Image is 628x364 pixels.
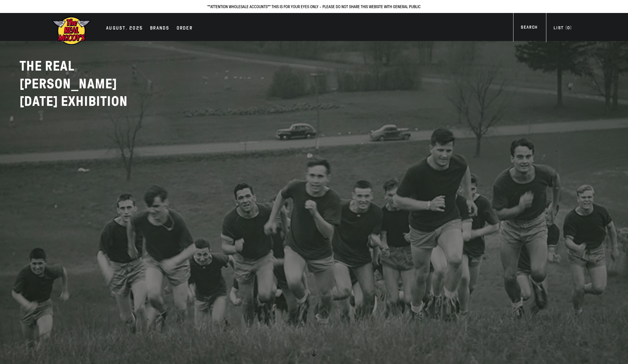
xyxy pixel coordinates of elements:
a: Search [513,24,545,32]
div: Brands [150,24,169,33]
div: List ( ) [554,25,572,33]
div: Search [521,24,537,32]
a: List (0) [546,25,579,33]
a: Order [174,24,196,33]
div: AUGUST. 2025 [106,24,143,33]
span: 0 [567,25,570,30]
h2: THE REAL [PERSON_NAME] [20,57,170,110]
p: **ATTENTION WHOLESALE ACCOUNTS** THIS IS FOR YOUR EYES ONLY - PLEASE DO NOT SHARE THIS WEBSITE WI... [6,3,622,10]
p: [DATE] EXHIBITION [20,93,170,110]
div: Order [177,24,193,33]
img: mccoys-exhibition [52,16,91,46]
a: AUGUST. 2025 [103,24,146,33]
